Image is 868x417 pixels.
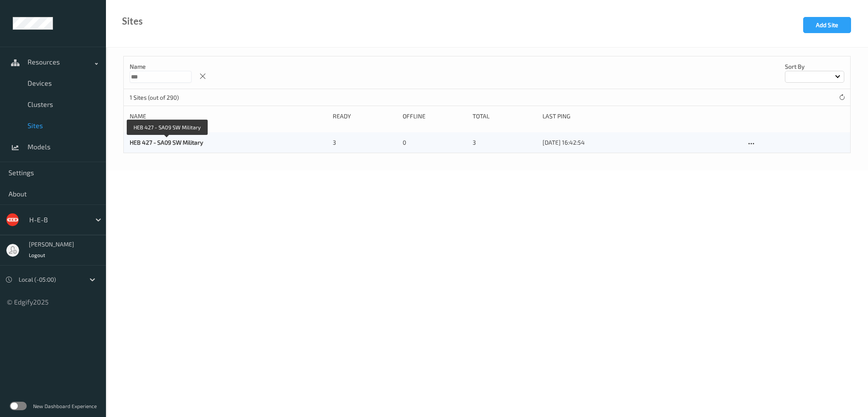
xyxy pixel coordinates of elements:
div: Total [473,112,537,120]
p: Name [130,62,192,71]
div: Offline [403,112,467,120]
div: 3 [333,138,397,147]
div: Last Ping [542,112,740,120]
a: HEB 427 - SA09 SW Military [130,139,203,146]
p: Sort by [785,62,844,71]
div: 3 [473,138,537,147]
div: Sites [122,17,143,25]
div: Ready [333,112,397,120]
div: Name [130,112,327,120]
p: 1 Sites (out of 290) [130,93,193,102]
button: Add Site [803,17,851,33]
div: [DATE] 16:42:54 [542,138,740,147]
div: 0 [403,138,467,147]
